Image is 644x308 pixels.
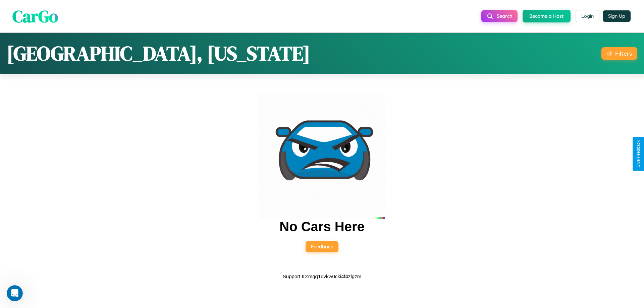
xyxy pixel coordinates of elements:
h2: No Cars Here [279,219,364,234]
button: Login [576,10,599,22]
img: car [259,93,385,219]
div: Give Feedback [636,140,641,168]
span: Search [497,13,512,19]
iframe: Intercom live chat [7,285,23,301]
div: Filters [615,50,632,57]
span: CarGo [12,4,58,27]
button: Feedback [306,241,338,252]
button: Search [481,10,518,22]
p: Support ID: mgq1dvkw0cki4f4zlgzm [283,272,361,281]
button: Sign Up [603,10,631,22]
h1: [GEOGRAPHIC_DATA], [US_STATE] [7,40,310,67]
button: Become a Host [523,10,571,22]
button: Filters [601,47,637,60]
